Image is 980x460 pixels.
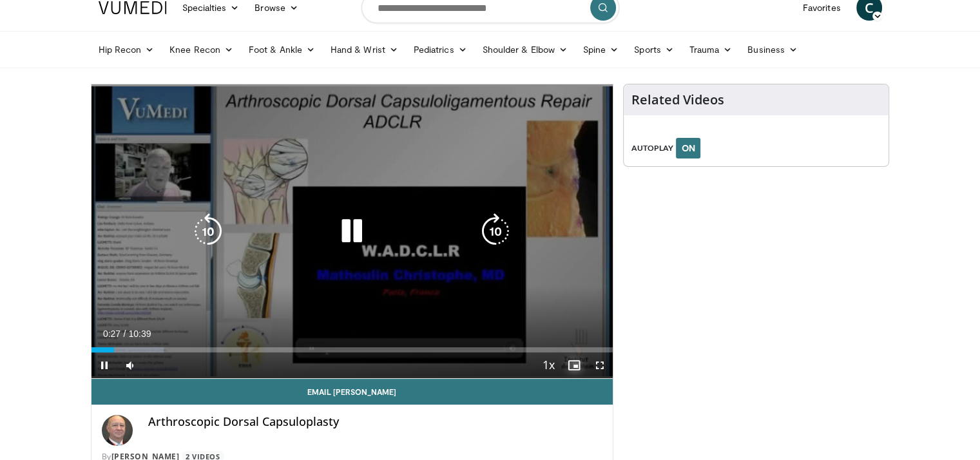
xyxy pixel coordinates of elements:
button: Mute [117,352,143,378]
button: Fullscreen [587,352,613,378]
span: 0:27 [103,329,120,339]
span: / [124,329,126,339]
a: Hand & Wrist [323,37,406,62]
a: Foot & Ankle [241,37,323,62]
button: Disable picture-in-picture mode [561,352,587,378]
a: Knee Recon [162,37,241,62]
div: Progress Bar [91,347,613,352]
a: Sports [626,37,682,62]
button: Pause [91,352,117,378]
a: Pediatrics [406,37,475,62]
a: Business [740,37,805,62]
video-js: Video Player [91,84,613,379]
img: VuMedi Logo [99,1,167,14]
a: Email [PERSON_NAME] [91,379,613,405]
span: 10:39 [128,329,151,339]
h4: Related Videos [631,92,724,108]
a: Shoulder & Elbow [475,37,575,62]
a: Hip Recon [91,37,162,62]
a: Trauma [682,37,740,62]
button: ON [676,138,700,158]
img: Avatar [102,415,133,446]
span: AUTOPLAY [631,142,673,154]
a: Spine [575,37,626,62]
button: Playback Rate [535,352,561,378]
h4: Arthroscopic Dorsal Capsuloplasty [148,415,603,429]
